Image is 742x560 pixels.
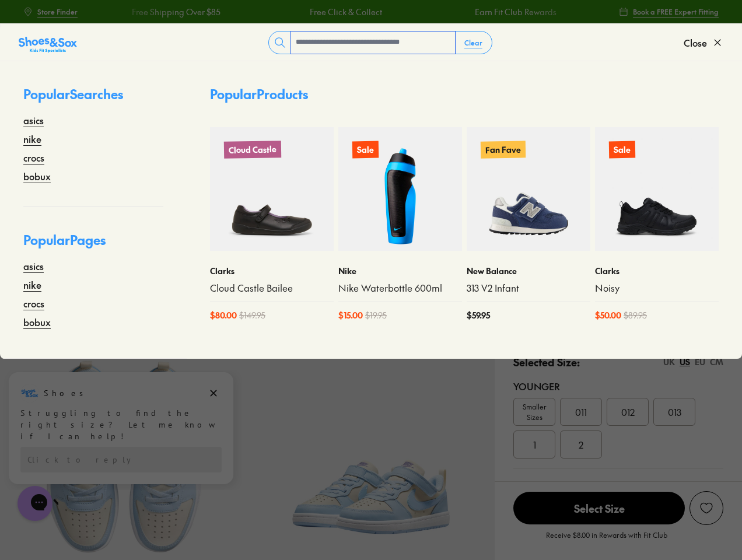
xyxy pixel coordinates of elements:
[37,6,78,17] span: Store Finder
[513,478,723,492] div: Older
[23,113,44,127] a: asics
[467,127,590,251] a: Fan Fave
[455,32,492,53] button: Clear
[684,30,723,55] button: Close
[210,282,334,295] a: Cloud Castle Bailee
[668,405,681,419] span: 013
[481,141,526,158] p: Fan Fave
[467,265,590,277] p: New Balance
[533,437,536,452] span: 1
[19,33,77,52] a: Shoes &amp; Sox
[23,1,78,22] a: Store Finder
[546,530,667,551] p: Receive $8.00 in Rewards with Fit Club
[663,356,675,368] div: UK
[9,2,233,114] div: Campaign message
[205,15,222,31] button: Dismiss campaign
[210,85,308,104] p: Popular Products
[292,6,365,18] a: Free Click & Collect
[23,278,41,292] a: nike
[23,230,163,259] p: Popular Pages
[338,127,462,251] a: Sale
[114,6,203,18] a: Free Shipping Over $85
[338,265,462,277] p: Nike
[633,6,719,17] span: Book a FREE Expert Fitting
[595,127,719,251] a: Sale
[23,150,44,164] a: crocs
[239,309,265,321] span: $ 149.95
[513,354,580,370] p: Selected Size:
[19,36,77,54] img: SNS_Logo_Responsive.svg
[23,296,44,310] a: crocs
[624,309,647,321] span: $ 89.95
[595,282,719,295] a: Noisy
[514,401,555,422] span: Smaller Sizes
[467,282,590,295] a: 313 V2 Infant
[684,36,707,50] span: Close
[23,132,41,146] a: nike
[609,141,635,159] p: Sale
[23,259,44,273] a: asics
[352,141,379,159] p: Sale
[575,405,587,419] span: 011
[210,127,334,251] a: Cloud Castle
[595,309,621,321] span: $ 50.00
[338,282,462,295] a: Nike Waterbottle 600ml
[44,17,90,29] h3: Shoes
[513,491,685,525] button: Select Size
[23,315,51,329] a: bobux
[595,265,719,277] p: Clarks
[365,309,387,321] span: $ 19.95
[689,491,723,525] button: Add to Wishlist
[20,76,222,102] div: Reply to the campaigns
[224,141,281,159] p: Cloud Castle
[619,1,719,22] a: Book a FREE Expert Fitting
[695,356,705,368] div: EU
[710,356,723,368] div: CM
[579,437,583,452] span: 2
[513,492,685,524] span: Select Size
[457,6,539,18] a: Earn Fit Club Rewards
[210,265,334,277] p: Clarks
[20,13,39,32] img: Shoes logo
[9,13,233,72] div: Message from Shoes. Struggling to find the right size? Let me know if I can help!
[680,356,690,368] div: US
[467,309,490,321] span: $ 59.95
[23,169,51,183] a: bobux
[338,309,363,321] span: $ 15.00
[210,309,237,321] span: $ 80.00
[12,482,58,525] iframe: Gorgias live chat messenger
[20,37,222,72] div: Struggling to find the right size? Let me know if I can help!
[513,379,723,393] div: Younger
[621,405,635,419] span: 012
[23,85,163,113] p: Popular Searches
